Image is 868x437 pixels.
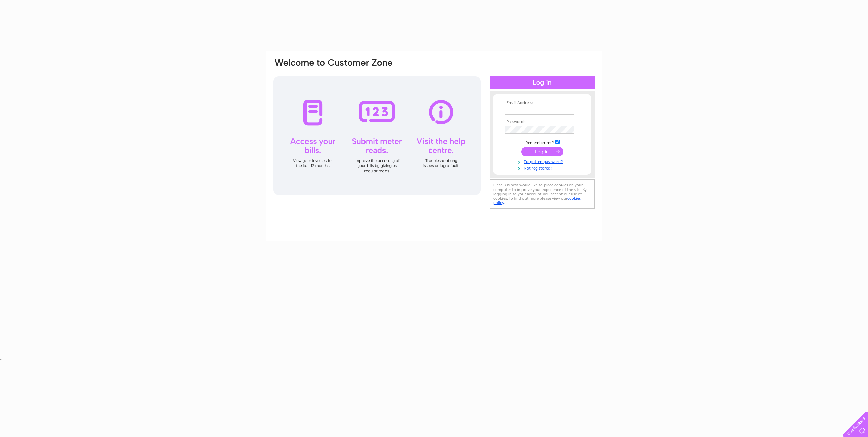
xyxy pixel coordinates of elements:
a: Not registered? [505,164,581,171]
a: cookies policy [493,196,581,205]
input: Submit [521,147,563,156]
td: Remember me? [503,139,581,145]
th: Password: [503,120,581,124]
a: Forgotten password? [505,158,581,164]
div: Clear Business would like to place cookies on your computer to improve your experience of the sit... [490,179,595,209]
th: Email Address: [503,101,581,105]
